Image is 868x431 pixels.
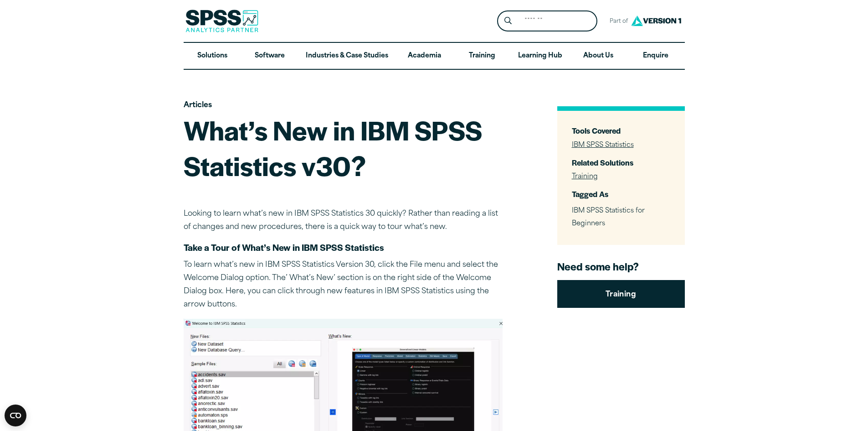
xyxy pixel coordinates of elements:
[499,13,516,30] button: Search magnifying glass icon
[298,43,395,69] a: Industries & Case Studies
[185,10,258,32] img: SPSS Analytics Partner
[572,189,670,199] h3: Tagged As
[5,405,26,426] button: Open CMP widget
[184,99,503,112] p: Articles
[184,241,384,254] strong: Take a Tour of What’s New in IBM SPSS Statistics
[605,15,629,28] span: Part of
[184,43,685,69] nav: Desktop version of site main menu
[572,208,645,228] span: IBM SPSS Statistics for Beginners
[557,280,685,308] a: Training
[497,10,597,32] form: Site Header Search Form
[504,17,512,25] svg: Search magnifying glass icon
[557,260,685,273] h4: Need some help?
[184,43,241,69] a: Solutions
[570,43,627,69] a: About Us
[184,259,503,311] p: To learn what’s new in IBM SPSS Statistics Version 30, click the File menu and select the Welcome...
[511,43,570,69] a: Learning Hub
[572,142,634,149] a: IBM SPSS Statistics
[184,208,503,234] p: Looking to learn what’s new in IBM SPSS Statistics 30 quickly? Rather than reading a list of chan...
[572,173,598,180] a: Training
[572,157,670,168] h3: Related Solutions
[572,125,670,136] h3: Tools Covered
[627,43,684,69] a: Enquire
[629,12,683,29] img: Version1 Logo
[184,112,503,183] h1: What’s New in IBM SPSS Statistics v30?
[241,43,298,69] a: Software
[453,43,510,69] a: Training
[395,43,453,69] a: Academia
